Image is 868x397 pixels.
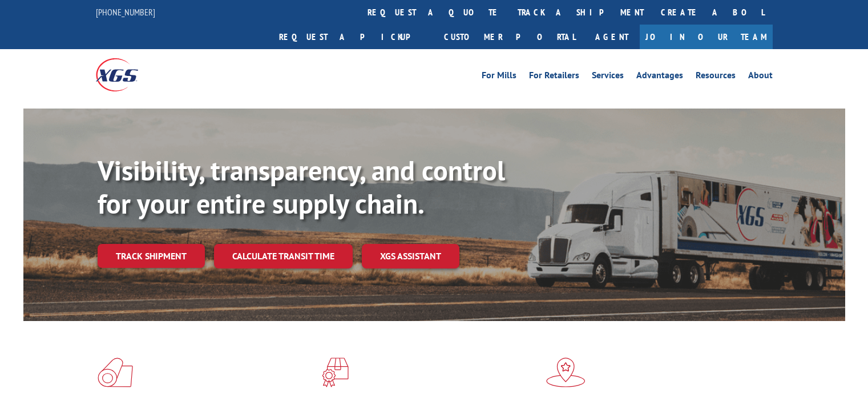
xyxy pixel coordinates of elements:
[96,6,155,18] a: [PHONE_NUMBER]
[322,358,349,387] img: xgs-icon-focused-on-flooring-red
[98,358,133,387] img: xgs-icon-total-supply-chain-intelligence-red
[482,71,516,83] a: For Mills
[214,244,353,268] a: Calculate transit time
[271,25,435,49] a: Request a pickup
[696,71,736,83] a: Resources
[362,244,459,268] a: XGS ASSISTANT
[98,244,205,268] a: Track shipment
[529,71,579,83] a: For Retailers
[584,25,640,49] a: Agent
[640,25,773,49] a: Join Our Team
[98,153,505,221] b: Visibility, transparency, and control for your entire supply chain.
[636,71,683,83] a: Advantages
[592,71,624,83] a: Services
[748,71,773,83] a: About
[546,358,586,387] img: xgs-icon-flagship-distribution-model-red
[435,25,584,49] a: Customer Portal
